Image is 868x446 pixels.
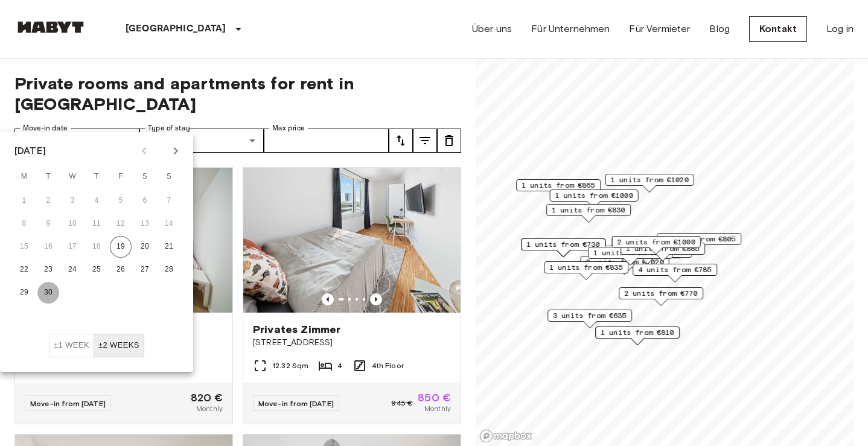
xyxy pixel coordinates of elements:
[391,398,413,409] span: 945 €
[749,16,807,42] a: Kontakt
[588,247,672,266] div: Map marker
[272,360,308,371] span: 12.32 Sqm
[14,73,461,114] span: Private rooms and apartments for rent in [GEOGRAPHIC_DATA]
[437,129,461,153] button: tune
[14,144,46,158] div: [DATE]
[826,22,854,36] a: Log in
[617,237,695,247] span: 2 units from €1000
[709,22,730,36] a: Blog
[13,282,35,304] button: 29
[549,262,623,273] span: 1 units from €835
[13,165,35,189] span: Monday
[94,334,144,357] button: ±2 weeks
[629,22,690,36] a: Für Vermieter
[322,293,334,305] button: Previous image
[609,246,687,257] span: 1 units from €1010
[601,327,674,338] span: 1 units from €810
[552,205,625,215] span: 1 units from €830
[158,259,180,281] button: 28
[37,282,59,304] button: 30
[134,259,156,281] button: 27
[110,236,132,258] button: 19
[413,129,437,153] button: tune
[531,22,610,36] a: Für Unternehmen
[521,238,605,257] div: Map marker
[86,165,107,189] span: Thursday
[619,287,703,306] div: Map marker
[638,264,712,275] span: 4 units from €785
[148,123,190,133] label: Type of stay
[595,327,680,345] div: Map marker
[110,259,132,281] button: 26
[547,310,632,328] div: Map marker
[544,261,628,280] div: Map marker
[253,322,340,337] span: Privates Zimmer
[337,360,342,371] span: 4
[593,247,667,258] span: 1 units from €875
[196,403,223,414] span: Monthly
[555,190,633,201] span: 1 units from €1000
[662,234,736,244] span: 1 units from €805
[62,259,83,281] button: 24
[526,239,600,250] span: 1 units from €730
[134,236,156,258] button: 20
[49,334,144,357] div: Move In Flexibility
[243,168,461,313] img: Marketing picture of unit DE-02-022-003-03HF
[158,236,180,258] button: 21
[612,236,701,255] div: Map marker
[370,293,382,305] button: Previous image
[418,392,451,403] span: 850 €
[472,22,512,36] a: Über uns
[23,123,68,133] label: Move-in date
[633,264,717,282] div: Map marker
[165,141,186,161] button: Next month
[37,259,59,281] button: 23
[522,180,595,191] span: 1 units from €865
[550,190,639,208] div: Map marker
[243,167,461,424] a: Marketing picture of unit DE-02-022-003-03HFPrevious imagePrevious imagePrivates Zimmer[STREET_AD...
[110,165,132,189] span: Friday
[553,310,627,321] span: 3 units from €635
[424,403,451,414] span: Monthly
[389,129,413,153] button: tune
[62,165,83,189] span: Wednesday
[546,204,631,223] div: Map marker
[605,174,694,193] div: Map marker
[372,360,404,371] span: 4th Floor
[14,21,87,33] img: Habyt
[258,399,334,408] span: Move-in from [DATE]
[126,22,226,36] p: [GEOGRAPHIC_DATA]
[516,179,601,198] div: Map marker
[49,334,94,357] button: ±1 week
[158,165,180,189] span: Sunday
[191,392,223,403] span: 820 €
[272,123,305,133] label: Max price
[86,259,107,281] button: 25
[253,337,451,349] span: [STREET_ADDRESS]
[37,165,59,189] span: Tuesday
[611,174,689,185] span: 1 units from €1020
[657,233,741,252] div: Map marker
[13,259,35,281] button: 22
[624,288,698,299] span: 2 units from €770
[134,165,156,189] span: Saturday
[30,399,106,408] span: Move-in from [DATE]
[479,429,532,443] a: Mapbox logo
